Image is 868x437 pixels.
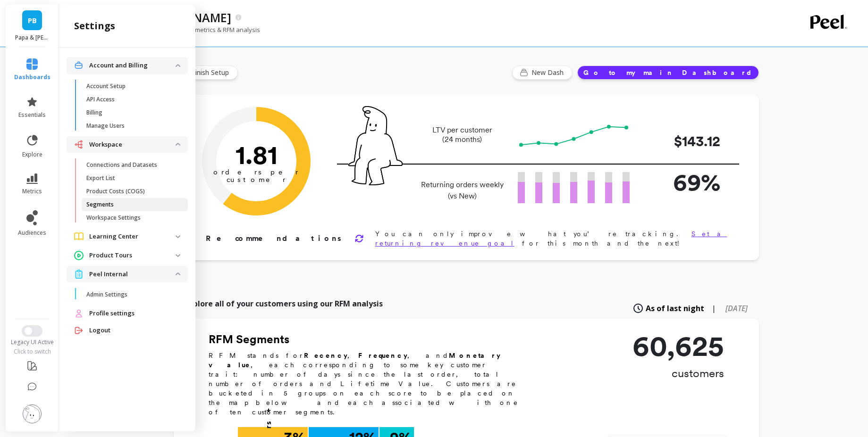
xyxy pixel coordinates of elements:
[74,270,84,279] img: navigation item icon
[304,352,347,359] b: Recency
[176,254,180,257] img: down caret icon
[646,303,704,314] span: As of last night
[89,61,176,70] p: Account and Billing
[5,338,60,346] div: Legacy UI Active
[358,352,407,359] b: Frequency
[86,201,114,208] p: Segments
[712,303,716,314] span: |
[89,270,176,279] p: Peel Internal
[86,109,102,116] p: Billing
[89,140,176,149] p: Workspace
[348,106,403,185] img: pal seatted on line
[512,66,573,80] button: New Dash
[28,15,37,26] span: PB
[531,68,566,77] span: New Dash
[632,332,724,360] p: 60,625
[176,143,180,146] img: down caret icon
[74,326,84,335] img: navigation item icon
[22,151,42,158] span: explore
[235,139,277,170] text: 1.81
[645,165,720,200] p: 69%
[86,291,127,298] p: Admin Settings
[174,66,238,80] button: Finish Setup
[209,351,530,417] p: RFM stands for , , and , each corresponding to some key customer trait: number of days since the ...
[86,188,145,195] p: Product Costs (COGS)
[86,122,125,130] p: Manage Users
[86,96,115,103] p: API Access
[209,332,530,347] h2: RFM Segments
[5,348,60,355] div: Click to switch
[86,82,126,90] p: Account Setup
[22,188,42,195] span: metrics
[176,235,180,238] img: down caret icon
[89,232,176,241] p: Learning Center
[176,64,180,67] img: down caret icon
[89,309,135,318] span: Profile settings
[23,404,42,423] img: profile picture
[418,179,506,202] p: Returning orders weekly (vs New)
[86,214,141,222] p: Workspace Settings
[206,233,343,244] p: Recommendations
[725,303,748,313] span: [DATE]
[74,309,84,318] img: navigation item icon
[632,366,724,381] p: customers
[89,309,180,318] a: Profile settings
[18,111,46,119] span: essentials
[18,229,46,237] span: audiences
[15,34,50,41] p: Papa & Barkley
[176,272,180,275] img: down caret icon
[192,68,232,77] span: Finish Setup
[14,74,51,81] span: dashboards
[418,125,506,144] p: LTV per customer (24 months)
[22,325,42,337] button: Switch to New UI
[226,175,286,184] tspan: customer
[74,61,84,70] img: navigation item icon
[86,174,115,182] p: Export List
[74,251,84,260] img: navigation item icon
[74,140,84,149] img: navigation item icon
[74,19,115,33] h2: settings
[185,298,383,309] p: Explore all of your customers using our RFM analysis
[213,168,299,176] tspan: orders per
[375,229,729,248] p: You can only improve what you’re tracking. for this month and the next!
[74,232,84,240] img: navigation item icon
[89,251,176,260] p: Product Tours
[86,161,157,169] p: Connections and Datasets
[89,326,110,335] span: Logout
[645,131,720,152] p: $143.12
[577,66,759,80] button: Go to my main Dashboard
